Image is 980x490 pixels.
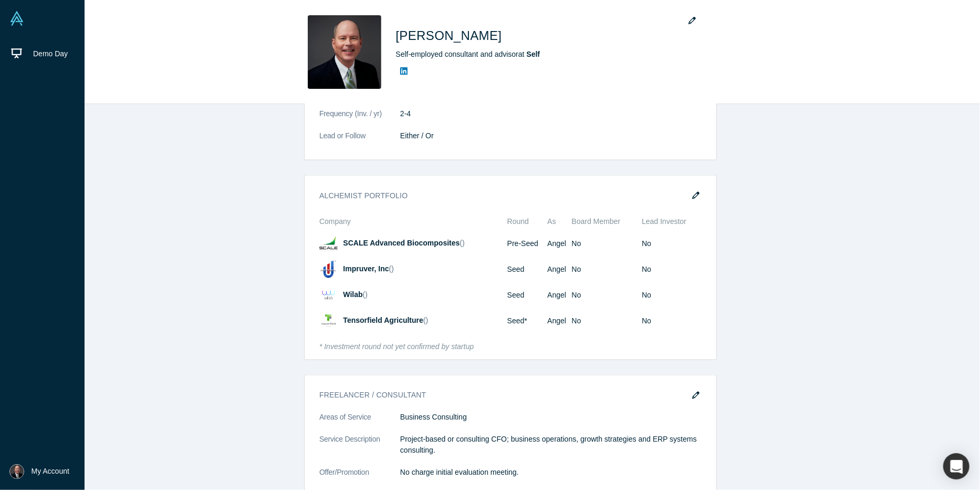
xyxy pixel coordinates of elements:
[507,231,547,257] td: Pre-Seed
[400,108,702,119] dd: 2-4
[423,316,428,324] span: ( )
[507,308,547,334] td: Seed
[396,26,502,45] h1: [PERSON_NAME]
[363,290,368,299] span: ( )
[507,257,547,282] td: Seed
[634,212,702,231] th: Lead Investor
[396,50,540,58] span: Self-employed consultant and advisor at
[319,467,400,489] dt: Offer/Promotion
[343,264,389,273] a: Impruver, Inc
[547,282,571,308] td: Angel
[547,308,571,334] td: Angel
[547,257,571,282] td: Angel
[319,108,400,130] dt: Frequency (Inv. / yr)
[400,467,702,478] dd: No charge initial evaluation meeting.
[572,231,635,257] td: No
[319,390,687,401] h3: Freelancer / Consultant
[527,50,540,58] a: Self
[319,312,338,330] img: Tensorfield Agriculture
[572,212,635,231] th: Board Member
[547,231,571,257] td: Angel
[634,308,702,334] td: No
[308,15,381,89] img: Christopher Loy's Profile Image
[319,341,702,352] div: * Investment round not yet confirmed by startup
[9,11,24,26] img: Alchemist Vault Logo
[400,412,702,423] dd: Business Consulting
[319,434,400,467] dt: Service Description
[33,49,68,58] span: Demo Day
[634,231,702,257] td: No
[343,239,460,247] a: SCALE Advanced Biocomposites
[319,212,507,231] th: Company
[572,282,635,308] td: No
[319,412,400,434] dt: Areas of Service
[319,260,338,279] img: Impruver, Inc
[389,264,394,273] span: ( )
[343,316,423,324] a: Tensorfield Agriculture
[634,282,702,308] td: No
[319,130,400,152] dt: Lead or Follow
[319,190,687,201] h3: Alchemist Portfolio
[460,239,464,247] span: ( )
[572,308,635,334] td: No
[343,290,363,299] a: Wilab
[507,212,547,231] th: Round
[547,212,571,231] th: As
[400,130,702,141] dd: Either / Or
[507,282,547,308] td: Seed
[9,464,24,479] img: Christopher Loy's Account
[319,286,338,304] img: Wilab
[32,466,69,477] span: My Account
[319,234,338,253] img: SCALE Advanced Biocomposites
[572,257,635,282] td: No
[400,434,702,456] p: Project-based or consulting CFO; business operations, growth strategies and ERP systems consulting.
[634,257,702,282] td: No
[9,464,69,479] button: My Account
